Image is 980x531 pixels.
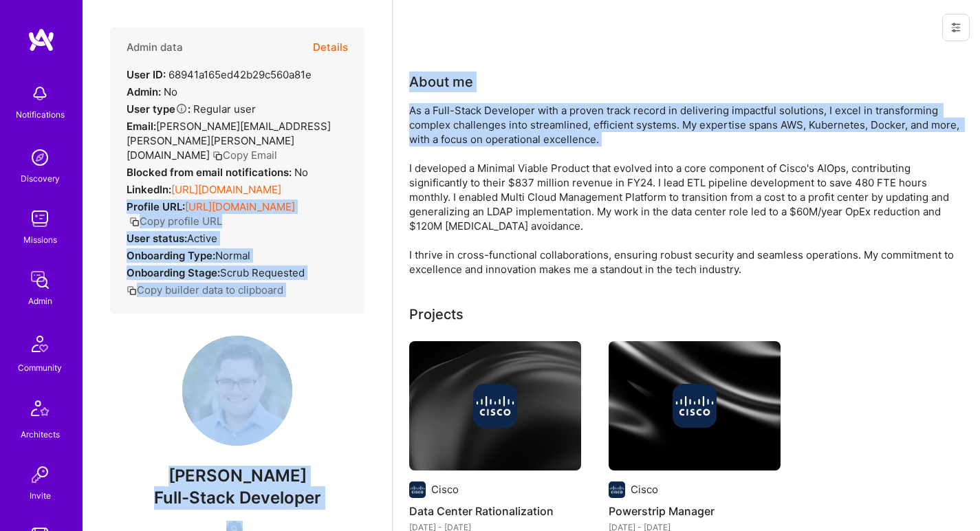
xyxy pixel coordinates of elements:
[631,482,658,497] div: Cisco
[30,488,51,503] div: Invite
[127,41,183,54] h4: Admin data
[473,384,517,428] img: Company logo
[127,85,161,98] strong: Admin:
[609,481,625,498] img: Company logo
[431,482,459,497] div: Cisco
[28,28,55,52] img: logo
[26,205,54,232] img: teamwork
[21,171,60,186] div: Discovery
[127,102,190,116] strong: User type :
[127,166,294,179] strong: Blocked from email notifications:
[129,217,140,227] i: icon Copy
[609,502,781,520] h4: Powerstrip Manager
[171,183,281,196] a: [URL][DOMAIN_NAME]
[127,68,166,81] strong: User ID:
[187,232,217,245] span: Active
[213,148,277,162] button: Copy Email
[23,394,56,427] img: Architects
[21,427,60,442] div: Architects
[213,151,223,161] i: icon Copy
[26,80,54,107] img: bell
[409,502,581,520] h4: Data Center Rationalization
[26,144,54,171] img: discovery
[127,85,177,99] div: No
[313,28,348,67] button: Details
[127,67,312,82] div: 68941a165ed42b29c560a81e
[154,488,321,508] span: Full-Stack Developer
[23,232,57,247] div: Missions
[28,294,52,308] div: Admin
[175,102,188,115] i: Help
[185,200,295,213] a: [URL][DOMAIN_NAME]
[409,103,959,277] div: As a Full-Stack Developer with a proven track record in delivering impactful solutions, I excel i...
[110,466,364,486] span: [PERSON_NAME]
[127,200,185,213] strong: Profile URL:
[673,384,717,428] img: Company logo
[127,165,308,180] div: No
[127,120,331,162] span: [PERSON_NAME][EMAIL_ADDRESS][PERSON_NAME][PERSON_NAME][DOMAIN_NAME]
[409,481,426,498] img: Company logo
[26,266,54,294] img: admin teamwork
[409,72,473,92] div: About me
[26,461,54,488] img: Invite
[215,249,250,262] span: normal
[127,102,256,116] div: Regular user
[129,214,222,228] button: Copy profile URL
[409,304,464,325] div: Projects
[16,107,65,122] div: Notifications
[127,285,137,296] i: icon Copy
[409,341,581,470] img: cover
[18,360,62,375] div: Community
[127,266,220,279] strong: Onboarding Stage:
[182,336,292,446] img: User Avatar
[220,266,305,279] span: Scrub Requested
[127,183,171,196] strong: LinkedIn:
[23,327,56,360] img: Community
[127,120,156,133] strong: Email:
[127,232,187,245] strong: User status:
[609,341,781,470] img: cover
[127,249,215,262] strong: Onboarding Type:
[127,283,283,297] button: Copy builder data to clipboard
